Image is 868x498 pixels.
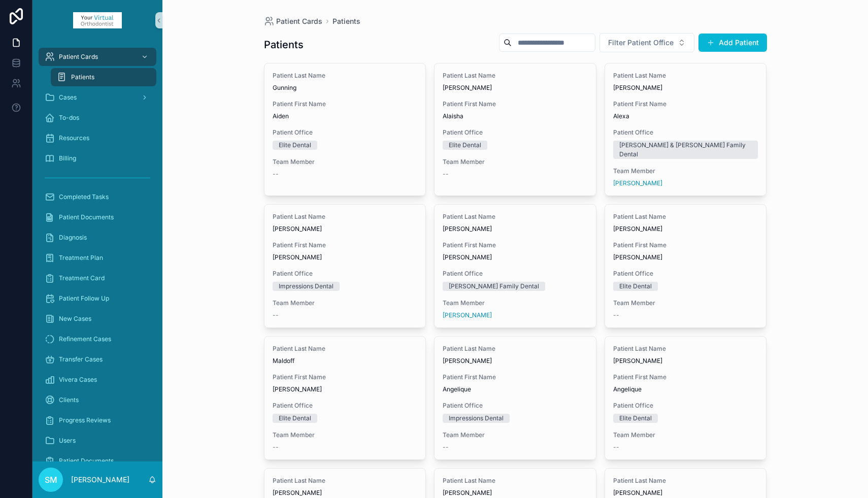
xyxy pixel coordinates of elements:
button: Select Button [599,33,694,52]
span: [PERSON_NAME] [613,225,758,233]
span: [PERSON_NAME] [613,84,758,92]
span: Patient First Name [443,100,588,108]
span: Patient Last Name [273,477,418,485]
span: Alaisha [443,112,588,120]
span: Treatment Plan [59,254,103,262]
span: Gunning [273,84,418,92]
a: Users [39,431,156,450]
a: Patient Last Name[PERSON_NAME]Patient First NameAngeliquePatient OfficeImpressions DentalTeam Mem... [434,336,596,460]
span: Aiden [273,112,418,120]
span: [PERSON_NAME] [273,253,418,261]
span: Team Member [443,158,588,166]
a: [PERSON_NAME] [443,311,492,319]
span: Patient Office [443,270,588,278]
span: Patient Office [613,402,758,410]
button: Add Patient [698,34,767,52]
span: Team Member [443,431,588,439]
a: Patient Documents [39,452,156,470]
span: Patient Office [443,402,588,410]
span: Treatment Card [59,274,105,282]
div: Elite Dental [279,141,311,150]
a: Cases [39,88,156,107]
div: [PERSON_NAME] Family Dental [449,282,539,291]
h1: Patients [264,38,304,52]
span: [PERSON_NAME] [613,489,758,497]
span: Patient Last Name [613,72,758,80]
span: Cases [59,93,77,102]
span: Patient Last Name [613,477,758,485]
a: Clients [39,391,156,409]
span: Angelique [443,385,588,393]
span: Resources [59,134,89,142]
span: New Cases [59,315,91,323]
span: [PERSON_NAME] [273,385,418,393]
div: Elite Dental [279,414,311,423]
span: -- [273,311,279,319]
div: Impressions Dental [279,282,333,291]
a: Patient Last Name[PERSON_NAME]Patient First Name[PERSON_NAME]Patient Office[PERSON_NAME] Family D... [434,204,596,328]
span: Team Member [443,299,588,307]
span: Patient Last Name [443,345,588,353]
p: [PERSON_NAME] [71,475,129,485]
a: Patients [51,68,156,86]
span: Patient Cards [59,53,98,61]
a: Resources [39,129,156,147]
span: Patient First Name [613,373,758,381]
span: [PERSON_NAME] [443,84,588,92]
a: Transfer Cases [39,350,156,369]
span: Alexa [613,112,758,120]
span: Patient Office [273,270,418,278]
a: Progress Reviews [39,411,156,429]
span: Patient First Name [613,100,758,108]
span: Patient Last Name [443,477,588,485]
span: Patient Cards [276,16,322,26]
a: Billing [39,149,156,168]
a: Diagnosis [39,228,156,247]
span: Patient Office [273,402,418,410]
div: Elite Dental [619,414,652,423]
span: [PERSON_NAME] [273,489,418,497]
a: Completed Tasks [39,188,156,206]
a: Patient Cards [264,16,322,26]
span: Diagnosis [59,234,87,242]
span: -- [273,443,279,451]
span: Team Member [273,299,418,307]
span: Patient Last Name [273,72,418,80]
span: Vivera Cases [59,376,97,384]
span: -- [613,311,619,319]
a: Patient Last NameGunningPatient First NameAidenPatient OfficeElite DentalTeam Member-- [264,63,426,196]
span: Patient Last Name [613,213,758,221]
span: Angelique [613,385,758,393]
div: scrollable content [32,41,162,461]
span: [PERSON_NAME] [273,225,418,233]
span: Filter Patient Office [608,38,674,48]
span: Patient Last Name [613,345,758,353]
span: [PERSON_NAME] [443,489,588,497]
a: Patient Documents [39,208,156,226]
a: Treatment Plan [39,249,156,267]
span: To-dos [59,114,79,122]
a: To-dos [39,109,156,127]
a: Treatment Card [39,269,156,287]
a: Patient Last Name[PERSON_NAME]Patient First NameAlaishaPatient OfficeElite DentalTeam Member-- [434,63,596,196]
a: Patient Last Name[PERSON_NAME]Patient First NameAlexaPatient Office[PERSON_NAME] & [PERSON_NAME] ... [605,63,767,196]
span: Patient Office [613,270,758,278]
span: Maldoff [273,357,418,365]
div: Elite Dental [619,282,652,291]
span: Progress Reviews [59,416,111,424]
span: [PERSON_NAME] [613,179,662,187]
img: App logo [73,12,122,28]
span: Completed Tasks [59,193,109,201]
span: -- [443,170,449,178]
a: Patient Last NameMaldoffPatient First Name[PERSON_NAME]Patient OfficeElite DentalTeam Member-- [264,336,426,460]
span: Patient Last Name [273,213,418,221]
a: Patient Last Name[PERSON_NAME]Patient First Name[PERSON_NAME]Patient OfficeImpressions DentalTeam... [264,204,426,328]
a: Patients [332,16,360,26]
span: Patient First Name [443,373,588,381]
span: -- [273,170,279,178]
span: Patient First Name [273,373,418,381]
span: [PERSON_NAME] [613,357,758,365]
